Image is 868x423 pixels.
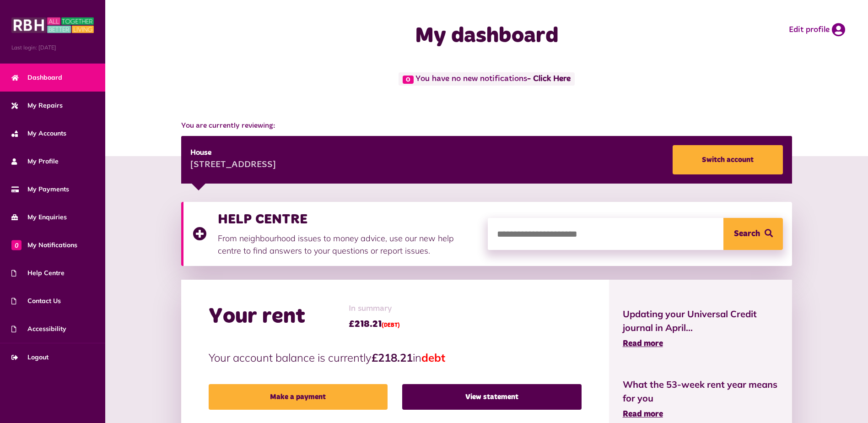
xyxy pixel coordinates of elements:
span: You have no new notifications [399,72,575,86]
div: [STREET_ADDRESS] [190,158,276,172]
a: View statement [402,384,581,410]
span: What the 53-week rent year means for you [623,378,779,405]
span: My Repairs [11,101,63,110]
span: Contact Us [11,296,61,306]
h3: HELP CENTRE [218,211,479,228]
span: Last login: [DATE] [11,43,94,52]
span: 0 [11,240,22,250]
span: 0 [403,76,414,84]
button: Search [723,218,783,250]
span: My Enquiries [11,212,67,222]
img: MyRBH [11,16,94,34]
a: Edit profile [789,23,845,37]
a: - Click Here [527,75,571,83]
span: Accessibility [11,324,66,334]
a: Switch account [673,145,783,174]
span: Read more [623,410,663,418]
span: My Payments [11,184,69,194]
h1: My dashboard [305,23,669,49]
span: debt [421,351,445,364]
span: You are currently reviewing: [181,120,793,131]
span: My Notifications [11,240,77,250]
span: Logout [11,352,49,362]
span: My Accounts [11,129,66,138]
span: My Profile [11,157,59,166]
span: Updating your Universal Credit journal in April... [623,307,779,335]
p: From neighbourhood issues to money advice, use our new help centre to find answers to your questi... [218,232,479,257]
p: Your account balance is currently in [209,349,582,366]
span: £218.21 [349,317,400,331]
span: Dashboard [11,73,62,82]
span: Help Centre [11,268,65,278]
span: Read more [623,340,663,348]
strong: £218.21 [372,351,413,364]
div: House [190,147,276,158]
h2: Your rent [209,304,305,330]
a: What the 53-week rent year means for you Read more [623,378,779,421]
span: Search [734,218,760,250]
span: (DEBT) [382,323,400,328]
span: In summary [349,303,400,315]
a: Updating your Universal Credit journal in April... Read more [623,307,779,350]
a: Make a payment [209,384,388,410]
